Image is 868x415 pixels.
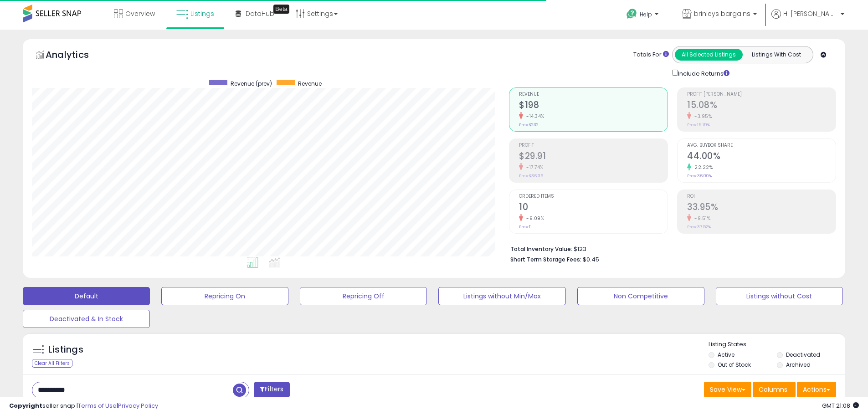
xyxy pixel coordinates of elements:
[523,113,544,120] small: -14.34%
[718,351,734,359] label: Active
[438,287,565,305] button: Listings without Min/Max
[687,173,712,179] small: Prev: 36.00%
[771,9,844,30] a: Hi [PERSON_NAME]
[687,224,711,230] small: Prev: 37.52%
[691,113,712,120] small: -3.95%
[716,287,843,305] button: Listings without Cost
[23,310,150,328] button: Deactivated & In Stock
[254,382,289,398] button: Filters
[797,382,836,397] button: Actions
[300,287,427,305] button: Repricing Off
[118,401,158,410] a: Privacy Policy
[687,151,836,163] h2: 44.00%
[190,9,214,18] span: Listings
[687,122,710,128] small: Prev: 15.70%
[510,256,581,263] b: Short Term Storage Fees:
[9,401,42,410] strong: Copyright
[583,255,599,264] span: $0.45
[783,9,838,18] span: Hi [PERSON_NAME]
[687,100,836,112] h2: 15.08%
[519,173,543,179] small: Prev: $36.36
[519,143,668,148] span: Profit
[753,382,796,397] button: Columns
[23,287,150,305] button: Default
[687,92,836,97] span: Profit [PERSON_NAME]
[161,287,288,305] button: Repricing On
[718,361,751,369] label: Out of Stock
[640,10,652,18] span: Help
[519,224,532,230] small: Prev: 11
[231,80,272,87] span: Revenue (prev)
[691,164,713,171] small: 22.22%
[822,401,859,410] span: 2025-10-11 21:08 GMT
[523,215,544,222] small: -9.09%
[78,401,117,410] a: Terms of Use
[619,1,668,30] a: Help
[633,51,669,59] div: Totals For
[675,49,743,61] button: All Selected Listings
[125,9,155,18] span: Overview
[510,245,572,253] b: Total Inventory Value:
[9,402,158,410] div: seller snap | |
[523,164,544,171] small: -17.74%
[687,202,836,214] h2: 33.95%
[298,80,322,87] span: Revenue
[519,202,668,214] h2: 10
[246,9,274,18] span: DataHub
[519,122,539,128] small: Prev: $232
[786,351,820,359] label: Deactivated
[273,5,289,14] div: Tooltip anchor
[48,343,83,356] h5: Listings
[46,48,107,63] h5: Analytics
[694,9,750,18] span: brinleys bargains
[519,92,668,97] span: Revenue
[704,382,751,397] button: Save View
[786,361,811,369] label: Archived
[519,151,668,163] h2: $29.91
[665,68,740,78] div: Include Returns
[626,8,637,20] i: Get Help
[759,385,787,394] span: Columns
[577,287,704,305] button: Non Competitive
[519,100,668,112] h2: $198
[32,359,72,368] div: Clear All Filters
[687,194,836,199] span: ROI
[510,243,829,254] li: $123
[709,340,845,349] p: Listing States:
[687,143,836,148] span: Avg. Buybox Share
[742,49,810,61] button: Listings With Cost
[691,215,710,222] small: -9.51%
[519,194,668,199] span: Ordered Items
